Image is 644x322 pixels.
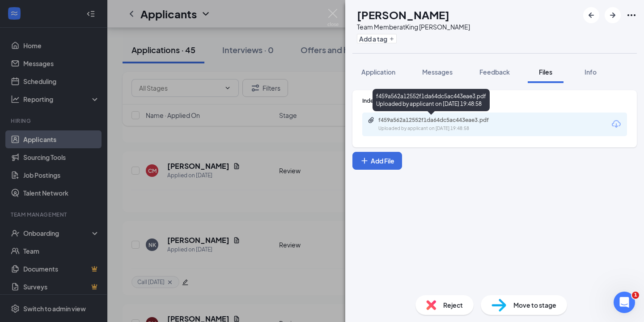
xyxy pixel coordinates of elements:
svg: Paperclip [368,117,375,124]
div: f459a562a12552f1da64dc5ac443eae3.pdf Uploaded by applicant on [DATE] 19:48:58 [373,89,490,111]
span: Info [585,68,597,76]
span: Application [361,68,395,76]
svg: Download [611,119,622,130]
svg: ArrowRight [607,10,618,21]
div: Indeed Resume [362,97,627,105]
span: Files [539,68,552,76]
a: Paperclipf459a562a12552f1da64dc5ac443eae3.pdfUploaded by applicant on [DATE] 19:48:58 [368,117,513,132]
div: Team Member at King [PERSON_NAME] [357,22,470,31]
svg: Plus [360,156,369,165]
span: Messages [422,68,453,76]
div: f459a562a12552f1da64dc5ac443eae3.pdf [378,117,504,124]
iframe: Intercom live chat [614,292,635,313]
svg: ArrowLeftNew [586,10,597,21]
button: ArrowLeftNew [583,7,599,23]
svg: Ellipses [626,10,637,21]
button: Add FilePlus [352,152,402,170]
span: Move to stage [513,300,556,310]
span: 1 [632,292,639,299]
button: ArrowRight [605,7,621,23]
h1: [PERSON_NAME] [357,7,449,22]
svg: Plus [389,36,394,42]
div: Uploaded by applicant on [DATE] 19:48:58 [378,125,513,132]
span: Reject [443,300,463,310]
button: PlusAdd a tag [357,34,397,43]
span: Feedback [479,68,510,76]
